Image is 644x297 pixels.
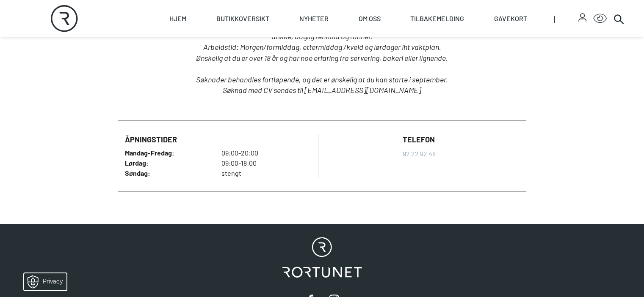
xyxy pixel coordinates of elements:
em: Søknader behandles fortløpende, og det er ønskelig at du kan starte i september. [196,75,448,84]
a: 92 22 92 48 [403,150,436,158]
em: Arbeidsoppgaver vil være alt fra åpne og stenge rutiner, salg av bakevarer/mat, kundeekspedering,... [133,21,512,41]
dd: 09:00-20:00 [221,149,312,157]
dd: 09:00-18:00 [221,159,312,167]
em: Søknad med CV sendes til [EMAIL_ADDRESS][DOMAIN_NAME] [223,85,421,95]
em: Arbeidstid: Morgen/formiddag, ettermiddag /kveld og lørdager iht vaktplan. [203,42,441,52]
button: Open Accessibility Menu [593,12,607,25]
dt: Søndag : [125,169,188,177]
dt: Åpningstider [125,134,312,145]
dt: Mandag - Fredag : [125,149,188,157]
iframe: Manage Preferences [8,270,77,293]
dt: Lørdag : [125,159,188,167]
dd: stengt [221,169,312,177]
em: Ønskelig at du er over 18 år og har noe erfaring fra servering, bakeri eller lignende. [196,53,448,63]
dt: Telefon [403,134,436,145]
